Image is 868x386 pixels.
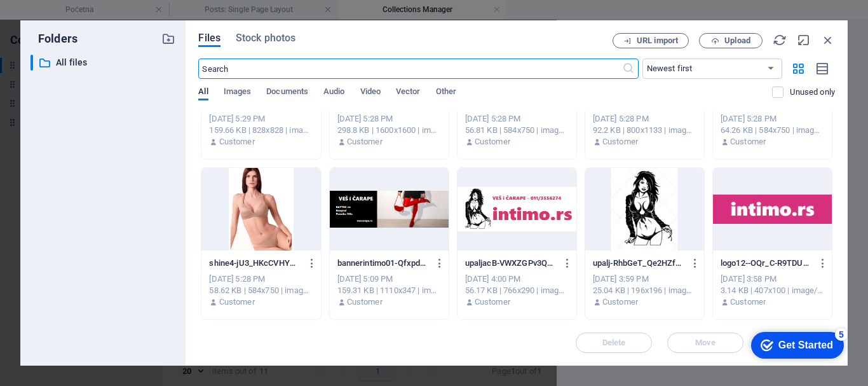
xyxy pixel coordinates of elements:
div: 159.31 KB | 1110x347 | image/png [337,285,441,296]
p: Customer [475,296,510,308]
p: Customer [475,136,510,148]
div: [DATE] 3:59 PM [593,273,696,285]
p: upalj-RhbGeT_Qe2HZfe9nAdhuMg-5U3mG6AwZiB6XKYQqjoxxg.png [593,258,685,269]
span: URL import [637,37,678,45]
div: 56.81 KB | 584x750 | image/jpeg [465,125,569,136]
i: Minimize [797,33,811,47]
div: [DATE] 5:28 PM [465,113,569,125]
span: Other [436,84,456,102]
p: Customer [730,136,766,148]
p: Customer [347,136,383,148]
button: Upload [699,33,763,48]
i: Create new folder [161,32,175,46]
div: Get Started [37,14,92,25]
span: Stock photos [236,31,295,46]
span: Files [198,31,220,46]
p: shine4-jU3_HKcCVHYwdwz_yEYOMw.jpg [209,258,301,269]
p: Displays only files that are not in use on the website. Files added during this session can still... [790,86,835,98]
div: 92.2 KB | 800x1133 | image/jpeg [593,125,696,136]
div: 56.17 KB | 766x290 | image/png [465,285,569,296]
span: Video [360,84,381,102]
div: 5 [94,3,107,15]
span: Vector [396,84,421,102]
p: Customer [602,296,638,308]
p: Customer [347,296,383,308]
div: 159.66 KB | 828x828 | image/jpeg [209,125,313,136]
div: [DATE] 5:28 PM [337,113,441,125]
p: Customer [730,296,766,308]
p: Folders [31,31,78,47]
div: [DATE] 5:28 PM [209,273,313,285]
div: 3.14 KB | 407x100 | image/png [721,285,824,296]
div: Get Started 5 items remaining, 0% complete [10,6,103,33]
p: All files [56,55,153,70]
div: 25.04 KB | 196x196 | image/png [593,285,696,296]
div: 64.26 KB | 584x750 | image/jpeg [721,125,824,136]
p: upaljacB-VWXZGPv3Q6VgHAwT-9Mfnw.png [465,258,557,269]
i: Reload [773,33,787,47]
p: logo12--OQr_C-R9TDU62q3VZ79aQ.png [721,258,813,269]
span: Upload [724,37,750,45]
span: Audio [323,84,344,102]
p: Customer [219,136,255,148]
p: bannerintimo01-QfxpdaQr1n7HS-GAXShBxw.png [337,258,430,269]
span: Documents [266,84,308,102]
div: 298.8 KB | 1600x1600 | image/jpeg [337,125,441,136]
button: URL import [613,33,689,48]
span: Images [224,84,252,102]
input: Search [198,59,621,79]
div: 58.62 KB | 584x750 | image/jpeg [209,285,313,296]
div: [DATE] 5:09 PM [337,273,441,285]
div: [DATE] 3:58 PM [721,273,824,285]
div: [DATE] 5:28 PM [721,113,824,125]
p: Customer [219,296,255,308]
i: Close [821,33,835,47]
p: Customer [602,136,638,148]
span: All [198,84,208,102]
div: [DATE] 5:28 PM [593,113,696,125]
div: ​ [31,55,33,71]
div: [DATE] 4:00 PM [465,273,569,285]
div: [DATE] 5:29 PM [209,113,313,125]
